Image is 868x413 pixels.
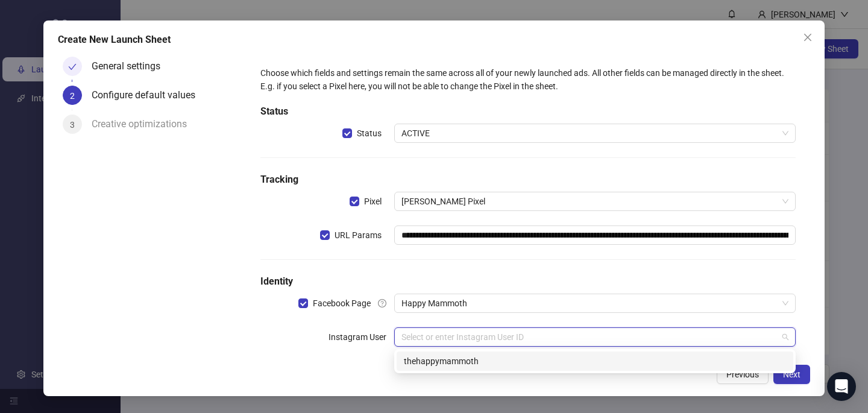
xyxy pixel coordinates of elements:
[827,372,856,401] div: Open Intercom Messenger
[359,195,386,208] span: Pixel
[404,355,786,368] div: thehappymammoth
[260,274,796,289] h5: Identity
[330,229,386,242] span: URL Params
[726,370,759,379] span: Previous
[401,192,788,210] span: Matt Murphy's Pixel
[798,28,817,47] button: Close
[401,124,788,142] span: ACTIVE
[329,327,394,347] label: Instagram User
[717,365,769,384] button: Previous
[773,365,810,384] button: Next
[378,299,386,307] span: question-circle
[58,33,810,47] div: Create New Launch Sheet
[260,66,796,93] div: Choose which fields and settings remain the same across all of your newly launched ads. All other...
[92,86,205,105] div: Configure default values
[803,33,813,42] span: close
[308,297,376,310] span: Facebook Page
[70,120,75,130] span: 3
[783,370,800,379] span: Next
[260,172,796,187] h5: Tracking
[92,57,170,76] div: General settings
[260,104,796,119] h5: Status
[92,115,197,134] div: Creative optimizations
[352,127,386,140] span: Status
[397,352,793,371] div: thehappymammoth
[70,91,75,101] span: 2
[401,294,788,312] span: Happy Mammoth
[68,63,77,71] span: check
